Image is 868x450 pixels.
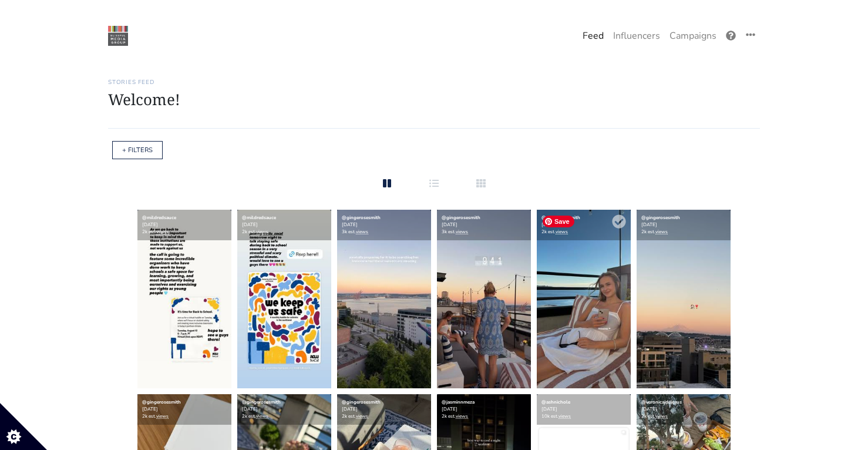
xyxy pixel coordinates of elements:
[108,79,760,86] h6: Stories Feed
[356,413,368,419] a: views
[456,413,468,419] a: views
[256,229,268,235] a: views
[237,394,331,425] div: [DATE] 2k est.
[142,399,181,405] a: @gingerosesmith
[142,214,176,221] a: @mildredsauce
[537,394,631,425] div: [DATE] 10k est.
[137,394,231,425] div: [DATE] 2k est.
[108,90,760,109] h1: Welcome!
[608,24,665,48] a: Influencers
[337,210,431,240] div: [DATE] 3k est.
[541,399,570,405] a: @ashnichole
[237,210,331,240] div: [DATE] 2k est.
[637,394,731,425] div: [DATE] 2k est.
[641,399,682,405] a: @veronicajdejesus
[655,413,668,419] a: views
[637,210,731,240] div: [DATE] 2k est.
[242,399,281,405] a: @gingerosesmith
[665,24,721,48] a: Campaigns
[256,413,268,419] a: views
[156,229,169,235] a: views
[437,210,531,240] div: [DATE] 3k est.
[342,399,381,405] a: @gingerosesmith
[442,399,475,405] a: @jasminnmeza
[342,214,381,221] a: @gingerosesmith
[122,146,153,155] a: + FILTERS
[655,229,668,235] a: views
[456,229,468,235] a: views
[108,26,128,46] img: 22:22:48_1550874168
[442,214,480,221] a: @gingerosesmith
[559,413,571,419] a: views
[543,216,574,227] span: Save
[641,214,680,221] a: @gingerosesmith
[556,229,568,235] a: views
[242,214,276,221] a: @mildredsauce
[437,394,531,425] div: [DATE] 2k est.
[537,210,631,240] div: [DATE] 2k est.
[156,413,169,419] a: views
[578,24,608,48] a: Feed
[356,229,368,235] a: views
[137,210,231,240] div: [DATE] 2k est.
[541,214,580,221] a: @gingerosesmith
[337,394,431,425] div: [DATE] 2k est.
